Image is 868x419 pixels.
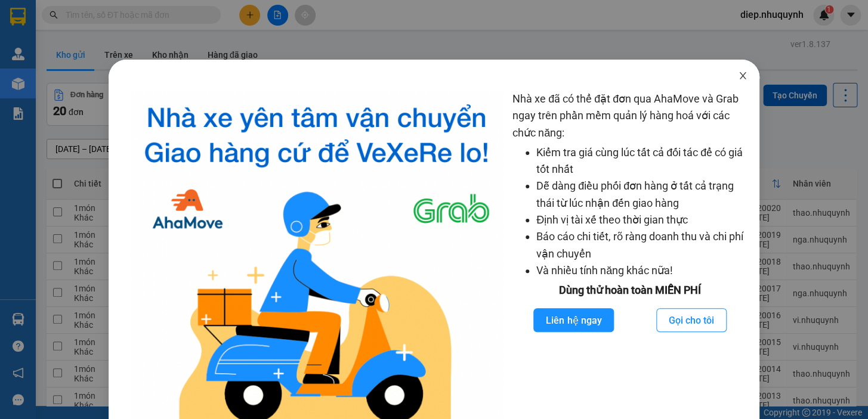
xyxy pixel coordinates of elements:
li: Định vị tài xế theo thời gian thực [536,212,747,228]
span: Gọi cho tôi [669,313,714,328]
span: close [738,71,747,80]
li: Báo cáo chi tiết, rõ ràng doanh thu và chi phí vận chuyển [536,228,747,262]
div: Dùng thử hoàn toàn MIỄN PHÍ [512,282,747,299]
button: Gọi cho tôi [656,308,727,332]
button: Close [726,60,759,93]
span: Liên hệ ngay [546,313,601,328]
li: Kiểm tra giá cùng lúc tất cả đối tác để có giá tốt nhất [536,144,747,178]
button: Liên hệ ngay [533,308,614,332]
li: Dễ dàng điều phối đơn hàng ở tất cả trạng thái từ lúc nhận đến giao hàng [536,178,747,212]
li: Và nhiều tính năng khác nữa! [536,262,747,279]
